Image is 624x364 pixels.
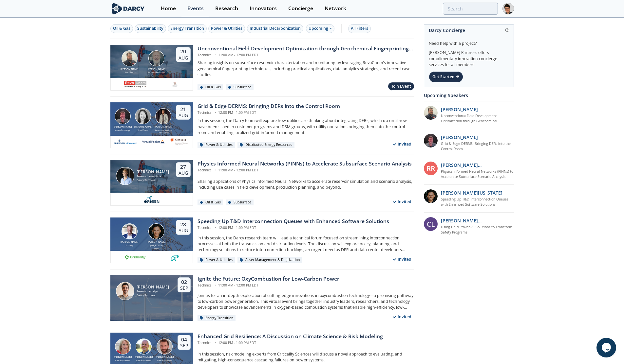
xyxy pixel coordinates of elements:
p: Sharing applications of Physics Informed Neural Networks to accelerate reservoir simulation and s... [198,179,414,191]
div: [PERSON_NAME] [133,355,154,359]
div: 21 [179,106,188,113]
img: 1b183925-147f-4a47-82c9-16eeeed5003c [424,189,438,203]
div: Darcy Partners [137,293,169,298]
div: Sep [180,343,188,349]
div: 20 [179,48,188,55]
span: • [214,110,217,115]
img: Profile [502,3,514,14]
div: 04 [180,337,188,343]
div: Technical 12:00 PM - 1:00 PM EDT [198,110,340,115]
div: Technical 11:00 AM - 12:00 PM EDT [198,283,339,288]
button: Industrial Decarbonization [247,24,303,33]
div: Subsurface [226,199,254,205]
div: Criticality Sciences [113,359,134,362]
img: 336b6de1-6040-4323-9c13-5718d9811639 [171,253,179,261]
div: Criticality Sciences [154,359,175,362]
img: logo-wide.svg [110,3,146,14]
p: [PERSON_NAME] [PERSON_NAME] [441,162,514,168]
div: Aspen Technology [113,129,133,131]
p: In this session, the Darcy research team will lead a technical forum focused on streamlining inte... [198,235,414,253]
div: Oil & Gas [198,84,223,90]
div: Grid & Edge DERMS: Bringing DERs into the Control Room [198,102,340,110]
div: Energy Transition [170,26,204,31]
img: 2k2ez1SvSiOh3gKHmcgF [424,106,438,120]
div: Technical 12:00 PM - 1:00 PM EDT [198,225,389,231]
div: Industrial Decarbonization [250,26,301,31]
div: Aug [179,113,188,118]
div: RR [424,162,438,175]
img: Jonathan Curtis [115,108,131,124]
img: Brian Fitzsimons [122,223,138,239]
div: Power & Utilities [198,142,235,148]
div: [PERSON_NAME] [133,125,153,129]
a: Using Field Proven AI Solutions to Transform Safety Programs [441,225,514,235]
button: Oil & Gas [110,24,133,33]
div: [PERSON_NAME] [154,355,175,359]
p: In this session, the Darcy team will explore how utilities are thinking about integrating DERs, w... [198,118,414,136]
span: • [214,225,217,230]
div: Research [215,6,238,11]
div: [PERSON_NAME] [119,240,140,244]
div: Unconventional Field Development Optimization through Geochemical Fingerprinting Technology [198,45,414,53]
div: Technical 12:00 PM - 1:00 PM EDT [198,340,383,346]
div: Darcy Partners [137,178,169,182]
img: Brenda Chew [135,108,151,124]
div: Invited [390,313,414,321]
div: 02 [180,279,188,286]
div: Sustainability [137,26,163,31]
div: [PERSON_NAME] [146,68,167,71]
div: Oil & Gas [113,26,130,31]
p: [PERSON_NAME] [441,134,478,141]
div: Sinclair Exploration LLC [146,71,167,74]
div: Energy Transition [198,315,236,321]
div: Speeding Up T&D Interconnection Queues with Enhanced Software Solutions [198,217,389,225]
span: • [214,53,217,57]
img: revochem.com.png [124,80,147,88]
a: Grid & Edge DERMS: Bringing DERs into the Control Room [441,141,514,152]
img: origen.ai.png [142,196,161,203]
img: information.svg [505,28,509,32]
div: Sacramento Municipal Utility District. [153,129,174,134]
div: Power & Utilities [198,257,235,263]
div: [PERSON_NAME][US_STATE] [146,240,167,247]
div: Invited [390,255,414,264]
img: Ben Ruddell [136,338,152,355]
img: John Sinclair [148,50,164,66]
button: Power & Utilities [208,24,245,33]
div: [PERSON_NAME] [113,355,134,359]
img: Luigi Montana [148,223,164,239]
div: Enhanced Grid Resilience: A Discussion on Climate Science & Risk Modeling [198,333,383,340]
p: Sharing insights on subsurface reservoir characterization and monitoring by leveraging RevoChem's... [198,60,414,78]
div: Aug [179,170,188,176]
div: Events [187,6,204,11]
div: CL [424,217,438,231]
a: Brian Fitzsimons [PERSON_NAME] GridUnity Luigi Montana [PERSON_NAME][US_STATE] envelio 28 Aug Spe... [110,217,414,263]
div: envelio [146,247,167,250]
div: All Filters [351,26,368,31]
img: Nicolas Lassalle [116,282,134,300]
div: Network [325,6,346,11]
img: ovintiv.com.png [171,80,179,88]
div: Upcoming Speakers [424,90,514,101]
a: Bob Aylsworth [PERSON_NAME] RevoChem John Sinclair [PERSON_NAME] Sinclair Exploration LLC 20 Aug ... [110,45,414,91]
div: Oil & Gas [198,199,223,205]
div: Criticality Sciences [133,359,154,362]
div: [PERSON_NAME] Partners offers complimentary innovation concierge services for all members. [429,46,509,68]
div: Home [161,6,176,11]
span: • [214,340,217,345]
img: cb84fb6c-3603-43a1-87e3-48fd23fb317a [114,138,137,146]
div: Ignite the Future: OxyCombustion for Low-Carbon Power [198,275,339,283]
input: Advanced Search [443,3,498,15]
button: Energy Transition [168,24,207,33]
img: Smud.org.png [170,138,189,146]
div: Technical 11:00 AM - 12:00 PM EDT [198,53,414,58]
div: [PERSON_NAME] [137,170,169,174]
div: Power & Utilities [211,26,242,31]
iframe: chat widget [596,338,617,357]
div: 27 [179,164,188,170]
span: • [214,168,217,172]
div: 28 [179,221,188,228]
img: Susan Ginsburg [115,338,131,355]
div: Aug [179,228,188,234]
img: Ross Dakin [157,338,173,355]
